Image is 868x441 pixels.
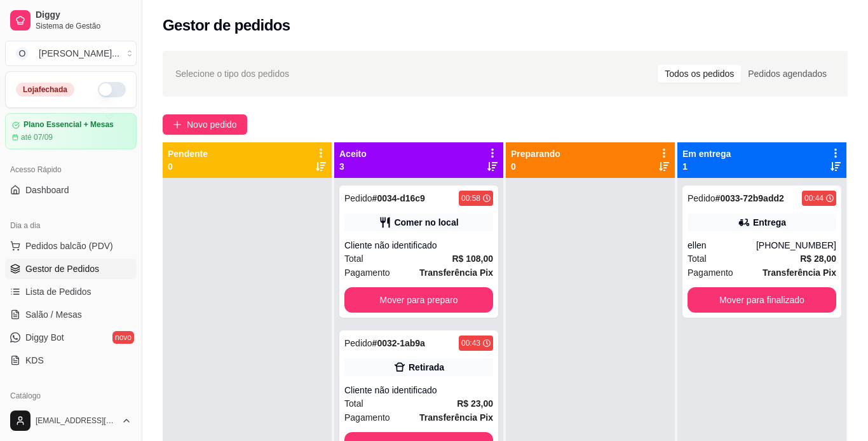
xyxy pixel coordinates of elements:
div: Pedidos agendados [741,65,834,83]
span: Total [344,397,363,410]
a: KDS [5,350,137,370]
div: Cliente não identificado [344,239,493,252]
span: Salão / Mesas [25,308,82,321]
span: Pedidos balcão (PDV) [25,240,113,252]
p: Pendente [168,147,208,160]
strong: R$ 108,00 [452,254,493,264]
button: Mover para finalizado [688,287,836,313]
div: [PHONE_NUMBER] [756,239,836,252]
a: Plano Essencial + Mesasaté 07/09 [5,113,137,149]
span: Selecione o tipo dos pedidos [175,67,289,81]
span: [EMAIL_ADDRESS][DOMAIN_NAME] [36,416,116,426]
p: 3 [339,160,367,173]
span: KDS [25,354,44,367]
div: Acesso Rápido [5,159,137,180]
span: Pedido [344,193,372,203]
div: Entrega [753,216,786,229]
p: 0 [511,160,560,173]
span: Pagamento [344,410,390,424]
strong: # 0033-72b9add2 [715,193,784,203]
span: Pagamento [688,266,733,280]
strong: Transferência Pix [763,268,836,278]
strong: R$ 28,00 [800,254,836,264]
span: Pagamento [344,266,390,280]
span: O [16,47,29,60]
div: Dia a dia [5,215,137,236]
strong: R$ 23,00 [457,398,493,409]
a: Gestor de Pedidos [5,259,137,279]
div: ellen [688,239,756,252]
div: Comer no local [394,216,458,229]
span: plus [173,120,182,129]
span: Novo pedido [187,118,237,132]
button: Novo pedido [163,114,247,135]
div: 00:44 [804,193,824,203]
div: Todos os pedidos [658,65,741,83]
span: Total [344,252,363,266]
button: Pedidos balcão (PDV) [5,236,137,256]
p: 1 [682,160,731,173]
strong: # 0032-1ab9a [372,338,425,348]
span: Pedido [688,193,715,203]
div: Loja fechada [16,83,74,97]
p: Aceito [339,147,367,160]
span: Total [688,252,707,266]
button: Select a team [5,41,137,66]
p: Em entrega [682,147,731,160]
span: Pedido [344,338,372,348]
div: Retirada [409,361,444,374]
strong: # 0034-d16c9 [372,193,425,203]
div: 00:43 [461,338,480,348]
span: Lista de Pedidos [25,285,92,298]
button: [EMAIL_ADDRESS][DOMAIN_NAME] [5,405,137,436]
span: Diggy [36,10,132,21]
article: Plano Essencial + Mesas [24,120,114,130]
span: Sistema de Gestão [36,21,132,31]
strong: Transferência Pix [419,412,493,423]
button: Mover para preparo [344,287,493,313]
a: Dashboard [5,180,137,200]
a: Lista de Pedidos [5,282,137,302]
span: Dashboard [25,184,69,196]
div: Cliente não identificado [344,384,493,397]
span: Diggy Bot [25,331,64,344]
p: 0 [168,160,208,173]
a: DiggySistema de Gestão [5,5,137,36]
h2: Gestor de pedidos [163,15,290,36]
a: Diggy Botnovo [5,327,137,348]
div: [PERSON_NAME] ... [39,47,119,60]
strong: Transferência Pix [419,268,493,278]
button: Alterar Status [98,82,126,97]
span: Gestor de Pedidos [25,262,99,275]
article: até 07/09 [21,132,53,142]
p: Preparando [511,147,560,160]
a: Salão / Mesas [5,304,137,325]
div: 00:58 [461,193,480,203]
div: Catálogo [5,386,137,406]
